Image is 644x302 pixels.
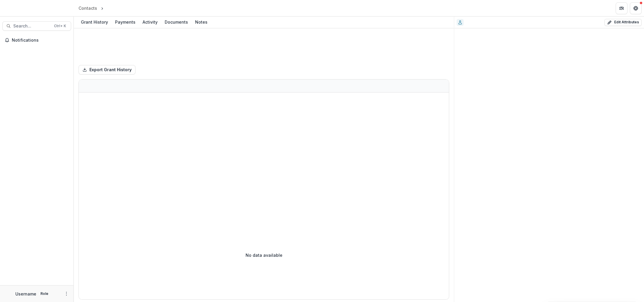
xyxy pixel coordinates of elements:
[13,24,50,29] span: Search...
[193,18,210,26] div: Notes
[79,65,135,74] button: Export Grant History
[63,290,70,297] button: More
[162,17,190,28] a: Documents
[140,17,160,28] a: Activity
[53,23,67,29] div: Ctrl + K
[630,2,642,14] button: Get Help
[79,18,110,26] div: Grant History
[604,19,642,26] button: Edit Attributes
[76,4,130,12] nav: breadcrumb
[162,18,190,26] div: Documents
[193,17,210,28] a: Notes
[246,252,282,258] p: No data available
[76,4,99,12] a: Contacts
[79,5,97,11] div: Contacts
[2,35,71,45] button: Notifications
[39,291,50,296] p: Role
[113,18,138,26] div: Payments
[140,18,160,26] div: Activity
[15,291,36,297] p: Username
[616,2,627,14] button: Partners
[2,21,71,31] button: Search...
[12,38,69,43] span: Notifications
[79,17,110,28] a: Grant History
[113,17,138,28] a: Payments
